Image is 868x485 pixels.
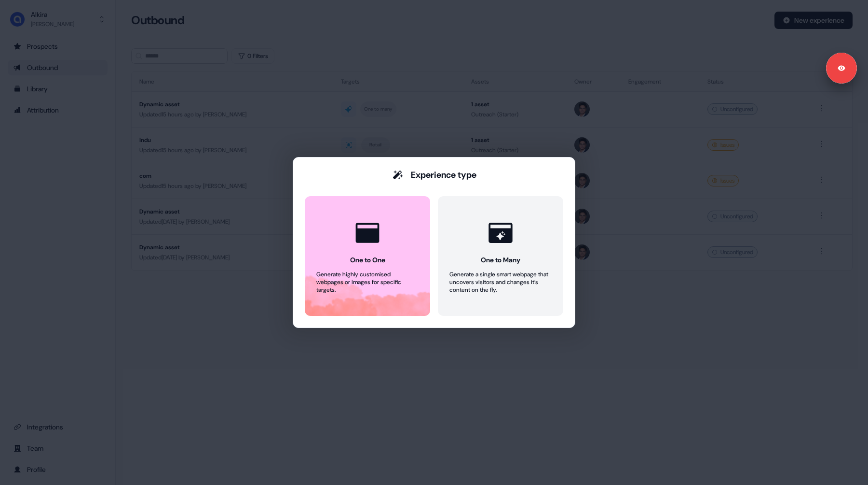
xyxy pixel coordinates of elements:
div: Experience type [411,169,476,181]
div: One to One [350,255,385,265]
div: Generate a single smart webpage that uncovers visitors and changes it’s content on the fly. [449,271,552,294]
div: One to Many [481,255,520,265]
div: Generate highly customised webpages or images for specific targets. [316,271,419,294]
button: One to ManyGenerate a single smart webpage that uncovers visitors and changes it’s content on the... [438,196,563,316]
button: One to OneGenerate highly customised webpages or images for specific targets. [305,196,430,316]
